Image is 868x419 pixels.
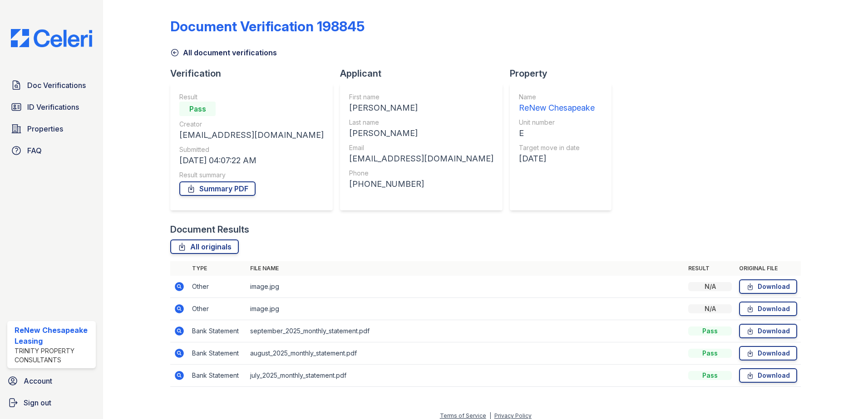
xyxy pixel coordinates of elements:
[179,129,324,141] div: [EMAIL_ADDRESS][DOMAIN_NAME]
[830,383,859,410] iframe: chat widget
[27,145,42,156] span: FAQ
[7,76,96,94] a: Doc Verifications
[170,239,239,254] a: All originals
[739,302,797,316] a: Download
[247,342,685,365] td: august_2025_monthly_statement.pdf
[7,120,96,138] a: Properties
[15,325,92,346] div: ReNew Chesapeake Leasing
[4,29,99,47] img: CE_Logo_Blue-a8612792a0a2168367f1c8372b55b34899dd931a85d93a1a3d3e32e68fde9ad4.png
[688,349,732,358] div: Pass
[7,98,96,116] a: ID Verifications
[349,143,493,152] div: Email
[349,178,493,190] div: [PHONE_NUMBER]
[170,47,277,58] a: All document verifications
[179,93,324,102] div: Result
[188,365,247,387] td: Bank Statement
[247,276,685,298] td: image.jpg
[179,154,324,167] div: [DATE] 04:07:22 AM
[494,412,532,419] a: Privacy Policy
[685,261,735,276] th: Result
[4,394,99,412] a: Sign out
[349,102,493,114] div: [PERSON_NAME]
[688,371,732,380] div: Pass
[179,171,324,180] div: Result summary
[519,93,595,102] div: Name
[27,80,86,91] span: Doc Verifications
[519,143,595,152] div: Target move in date
[440,412,486,419] a: Terms of Service
[247,298,685,320] td: image.jpg
[519,118,595,127] div: Unit number
[7,141,96,160] a: FAQ
[179,102,216,116] div: Pass
[519,152,595,165] div: [DATE]
[188,276,247,298] td: Other
[739,279,797,294] a: Download
[27,102,79,112] span: ID Verifications
[24,375,52,386] span: Account
[688,304,732,313] div: N/A
[170,67,340,80] div: Verification
[188,320,247,342] td: Bank Statement
[188,298,247,320] td: Other
[340,67,510,80] div: Applicant
[4,372,99,390] a: Account
[688,282,732,291] div: N/A
[188,261,247,276] th: Type
[247,365,685,387] td: july_2025_monthly_statement.pdf
[349,127,493,140] div: [PERSON_NAME]
[27,123,63,134] span: Properties
[170,18,365,34] div: Document Verification 198845
[735,261,801,276] th: Original file
[688,326,732,336] div: Pass
[519,102,595,114] div: ReNew Chesapeake
[349,152,493,165] div: [EMAIL_ADDRESS][DOMAIN_NAME]
[24,397,51,408] span: Sign out
[179,181,256,196] a: Summary PDF
[510,67,619,80] div: Property
[349,169,493,178] div: Phone
[170,223,249,236] div: Document Results
[349,118,493,127] div: Last name
[247,320,685,342] td: september_2025_monthly_statement.pdf
[489,412,491,419] div: |
[739,368,797,383] a: Download
[179,120,324,129] div: Creator
[247,261,685,276] th: File name
[15,346,92,365] div: Trinity Property Consultants
[179,145,324,154] div: Submitted
[739,346,797,361] a: Download
[349,93,493,102] div: First name
[188,342,247,365] td: Bank Statement
[519,93,595,114] a: Name ReNew Chesapeake
[519,127,595,140] div: E
[739,324,797,338] a: Download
